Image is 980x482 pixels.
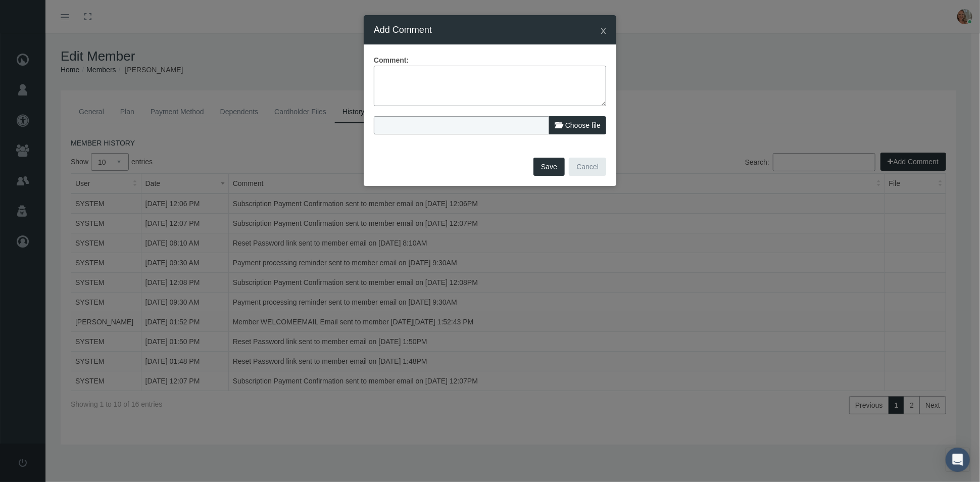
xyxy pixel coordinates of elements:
button: Cancel [569,158,606,176]
div: Open Intercom Messenger [946,448,970,472]
h4: Add Comment [374,23,432,37]
span: x [601,24,607,36]
button: Save [533,158,565,176]
label: Comment: [374,55,409,66]
button: Close [601,25,607,35]
span: Choose file [565,121,601,129]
